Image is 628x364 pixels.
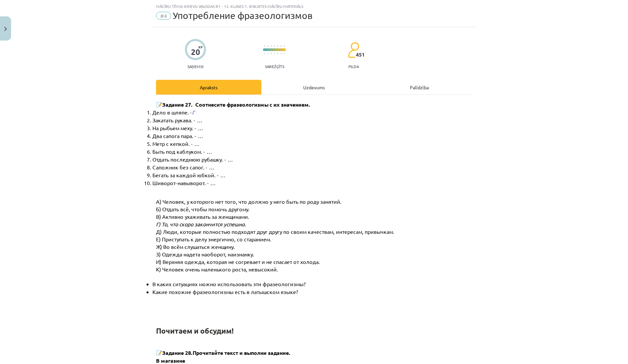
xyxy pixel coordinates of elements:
span: И) Верхняя одежда, которая не согревает и не спасает от холода. [156,258,320,265]
span: Д) Люди, которые полностью подходят друг другу по своим качествам, интересам, привычкам. [156,228,394,235]
p: pilda [348,64,359,69]
span: Дело в шляпе. - [152,109,192,115]
img: icon-short-line-57e1e144782c952c97e751825c79c345078a6d821885a25fce030b3d8c18986b.svg [281,53,281,54]
span: Шиворот-навыворот. - … [152,180,216,186]
span: Г) То, что скоро закончится успешно. [156,221,246,227]
img: icon-short-line-57e1e144782c952c97e751825c79c345078a6d821885a25fce030b3d8c18986b.svg [277,45,278,47]
p: Saņemsi [185,64,206,69]
span: Задание 27. Соотнесите фразеологизмы с их значением. [162,101,310,108]
span: В) Активно ухаживать за женщинами. [156,213,249,220]
div: 20 [191,47,200,57]
p: Sarežģīts [265,64,284,69]
span: На рыбьем меху. - … [152,125,203,131]
span: Метр с кепкой. - … [152,140,200,147]
img: students-c634bb4e5e11cddfef0936a35e636f08e4e9abd3cc4e673bd6f9a4125e45ecb1.svg [348,42,359,58]
span: Задание 28. [162,349,193,356]
span: Употребление фразеологизмов [173,10,312,21]
span: Отдать последнюю рубашку. - … [152,156,233,163]
img: icon-short-line-57e1e144782c952c97e751825c79c345078a6d821885a25fce030b3d8c18986b.svg [264,45,265,47]
span: Закатать рукава. - … [152,117,202,123]
span: В каких ситуациях можно использовать эти фразеологизмы? [152,281,305,287]
span: Какие похожие фразеологизмы есть в латышском языке? [152,288,298,295]
span: #4 [156,12,171,20]
span: Прочитайте текст и выполни задание. [193,349,290,356]
span: Два сапога пара. - … [152,132,203,139]
span: Быть под каблуком. - … [152,148,212,155]
span: Б) Отдать всё, чтобы помочь другому. [156,206,250,212]
span: XP [198,45,202,49]
img: icon-short-line-57e1e144782c952c97e751825c79c345078a6d821885a25fce030b3d8c18986b.svg [281,45,281,47]
img: icon-short-line-57e1e144782c952c97e751825c79c345078a6d821885a25fce030b3d8c18986b.svg [264,53,265,54]
span: 451 [356,52,365,58]
span: Ж) Во всём слушаться женщину. [156,243,235,250]
span: 📝 [156,101,162,108]
span: А) Человек, у которого нет того, что должно у него быть по роду занятий. [156,198,341,205]
strong: Почитаем и обсудим! [156,326,234,336]
img: icon-close-lesson-0947bae3869378f0d4975bcd49f059093ad1ed9edebbc8119c70593378902aed.svg [4,27,7,31]
span: З) Одежда надета наоборот, наизнанку. [156,251,254,257]
div: Uzdevums [261,80,367,95]
div: Mācību tēma: Krievu valodas b1 - 12. klases 1. ieskaites mācību materiāls [156,4,472,9]
span: 📝 [156,350,162,356]
span: Е) Приступать к делу энергично, со старанием. [156,236,271,242]
img: icon-short-line-57e1e144782c952c97e751825c79c345078a6d821885a25fce030b3d8c18986b.svg [277,53,278,54]
span: Бегать за каждой юбкой. - … [152,172,225,178]
span: В магазине [156,357,185,364]
span: Сапожник без сапог. - … [152,164,214,170]
div: Apraksts [156,80,261,95]
span: К) Человек очень маленького роста, невысокий. [156,266,278,272]
img: icon-short-line-57e1e144782c952c97e751825c79c345078a6d821885a25fce030b3d8c18986b.svg [284,45,285,47]
img: icon-short-line-57e1e144782c952c97e751825c79c345078a6d821885a25fce030b3d8c18986b.svg [284,53,285,54]
span: Г [192,109,195,115]
div: Palīdzība [367,80,472,95]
